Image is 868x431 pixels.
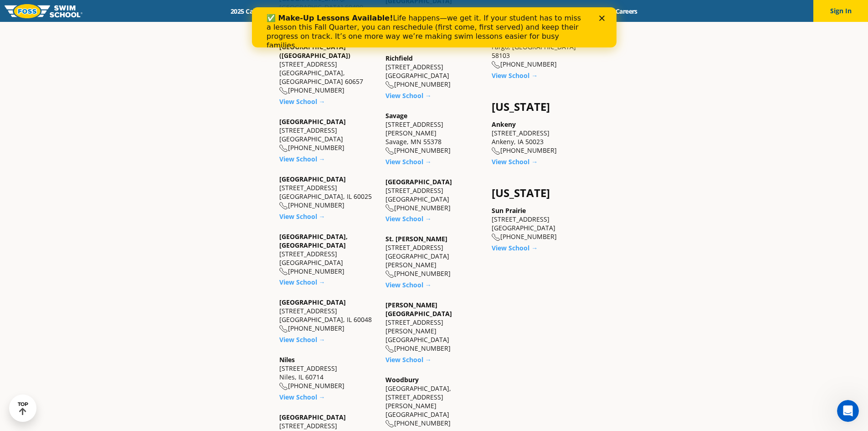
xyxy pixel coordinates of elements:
div: Close [347,8,356,14]
div: Life happens—we get it. If your student has to miss a lesson this Fall Quarter, you can reschedul... [15,6,335,43]
a: View School → [279,212,325,221]
a: View School → [385,355,431,364]
div: TOP [18,401,28,415]
img: location-phone-o-icon.svg [492,234,500,241]
iframe: Intercom live chat [837,400,859,422]
img: location-phone-o-icon.svg [492,147,500,155]
a: Careers [607,7,645,16]
div: [STREET_ADDRESS][PERSON_NAME] Savage, MN 55378 [PHONE_NUMBER] [385,111,483,155]
a: Swim Like [PERSON_NAME] [483,7,579,16]
div: [STREET_ADDRESS] [GEOGRAPHIC_DATA], IL 60048 [PHONE_NUMBER] [279,298,376,333]
a: View School → [385,157,431,166]
a: [GEOGRAPHIC_DATA] [279,413,346,421]
a: View School → [492,157,538,166]
a: View School → [492,244,538,252]
img: location-phone-o-icon.svg [385,270,394,278]
a: [GEOGRAPHIC_DATA] [279,117,346,126]
a: View School → [279,155,325,163]
img: location-phone-o-icon.svg [385,204,394,212]
div: [STREET_ADDRESS] [GEOGRAPHIC_DATA], [GEOGRAPHIC_DATA] 60657 [PHONE_NUMBER] [279,42,376,95]
img: FOSS Swim School Logo [5,4,82,18]
a: View School → [279,393,325,401]
a: Richfield [385,54,413,62]
div: [STREET_ADDRESS] Niles, IL 60714 [PHONE_NUMBER] [279,355,376,390]
img: location-phone-o-icon.svg [385,147,394,155]
a: 2025 Calendar [223,7,280,16]
a: View School → [279,335,325,344]
a: Woodbury [385,375,419,384]
img: location-phone-o-icon.svg [492,61,500,69]
img: location-phone-o-icon.svg [385,81,394,89]
div: [STREET_ADDRESS] [GEOGRAPHIC_DATA], IL 60025 [PHONE_NUMBER] [279,175,376,210]
div: [STREET_ADDRESS] [GEOGRAPHIC_DATA] [PHONE_NUMBER] [385,54,483,89]
a: Schools [280,7,318,16]
a: About [PERSON_NAME] [398,7,483,16]
a: View School → [385,91,431,100]
a: [GEOGRAPHIC_DATA], [GEOGRAPHIC_DATA] [279,232,348,249]
div: [STREET_ADDRESS] [GEOGRAPHIC_DATA] [PHONE_NUMBER] [385,177,483,213]
a: View School → [385,280,431,289]
a: St. [PERSON_NAME] [385,234,447,243]
div: [STREET_ADDRESS] [GEOGRAPHIC_DATA] [PHONE_NUMBER] [492,206,589,241]
a: View School → [492,71,538,80]
a: Ankeny [492,120,516,129]
a: Swim Path® Program [318,7,398,16]
h4: [US_STATE] [492,100,589,113]
img: location-phone-o-icon.svg [279,325,288,333]
a: View School → [279,97,325,106]
a: Savage [385,111,407,120]
iframe: Intercom live chat banner [252,7,616,47]
img: location-phone-o-icon.svg [279,268,288,275]
a: Sun Prairie [492,206,526,215]
h4: [US_STATE] [492,187,589,199]
div: [STREET_ADDRESS] [GEOGRAPHIC_DATA] [PHONE_NUMBER] [279,117,376,152]
a: View School → [385,214,431,223]
a: [GEOGRAPHIC_DATA] [385,177,452,186]
img: location-phone-o-icon.svg [279,202,288,210]
a: View School → [279,278,325,286]
div: [STREET_ADDRESS] Ankeny, IA 50023 [PHONE_NUMBER] [492,120,589,155]
a: [GEOGRAPHIC_DATA] ([GEOGRAPHIC_DATA]) [279,42,350,60]
a: Niles [279,355,295,364]
div: [STREET_ADDRESS] [GEOGRAPHIC_DATA] [PHONE_NUMBER] [279,232,376,276]
a: [GEOGRAPHIC_DATA] [279,298,346,306]
div: [STREET_ADDRESS] [GEOGRAPHIC_DATA][PERSON_NAME] [PHONE_NUMBER] [385,234,483,278]
img: location-phone-o-icon.svg [279,383,288,390]
div: [STREET_ADDRESS] [PERSON_NAME][GEOGRAPHIC_DATA] [PHONE_NUMBER] [385,301,483,353]
a: [GEOGRAPHIC_DATA] [279,175,346,183]
img: location-phone-o-icon.svg [385,345,394,353]
img: location-phone-o-icon.svg [385,420,394,428]
a: Blog [579,7,607,16]
a: [PERSON_NAME][GEOGRAPHIC_DATA] [385,301,452,318]
img: location-phone-o-icon.svg [279,145,288,152]
img: location-phone-o-icon.svg [279,87,288,95]
div: [GEOGRAPHIC_DATA], [STREET_ADDRESS][PERSON_NAME] [GEOGRAPHIC_DATA] [PHONE_NUMBER] [385,375,483,428]
b: ✅ Make-Up Lessons Available! [15,6,141,15]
